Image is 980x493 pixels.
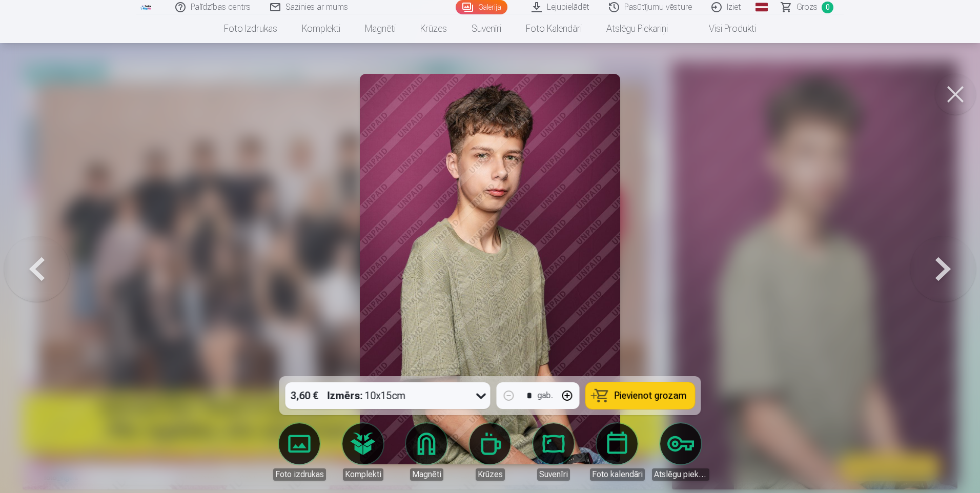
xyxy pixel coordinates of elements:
[328,388,363,403] strong: Izmērs :
[290,14,353,43] a: Komplekti
[476,468,505,481] div: Krūzes
[680,14,768,43] a: Visi produkti
[537,468,570,481] div: Suvenīri
[398,423,455,481] a: Magnēti
[590,468,645,481] div: Foto kalendāri
[273,468,326,481] div: Foto izdrukas
[461,423,519,481] a: Krūzes
[285,382,323,409] div: 3,60 €
[271,423,328,481] a: Foto izdrukas
[594,14,680,43] a: Atslēgu piekariņi
[822,2,833,13] span: 0
[615,391,687,400] span: Pievienot grozam
[410,468,443,481] div: Magnēti
[212,14,290,43] a: Foto izdrukas
[588,423,646,481] a: Foto kalendāri
[334,423,392,481] a: Komplekti
[652,423,709,481] a: Atslēgu piekariņi
[328,382,406,409] div: 10x15cm
[797,1,818,13] span: Grozs
[586,382,695,409] button: Pievienot grozam
[525,423,582,481] a: Suvenīri
[652,468,709,481] div: Atslēgu piekariņi
[140,4,152,10] img: /fa1
[514,14,594,43] a: Foto kalendāri
[538,389,553,402] div: gab.
[343,468,383,481] div: Komplekti
[353,14,408,43] a: Magnēti
[408,14,459,43] a: Krūzes
[459,14,514,43] a: Suvenīri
